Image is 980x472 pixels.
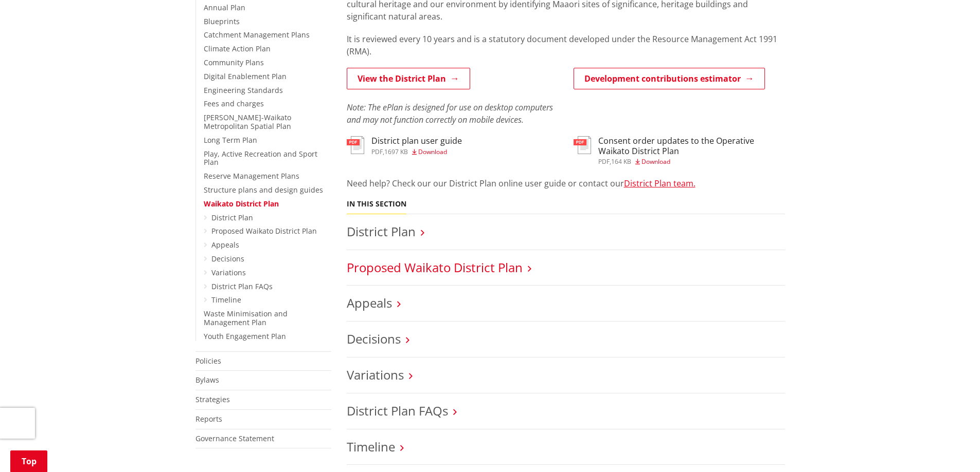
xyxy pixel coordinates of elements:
a: Blueprints [204,16,240,26]
a: Climate Action Plan [204,44,271,53]
em: Note: The ePlan is designed for use on desktop computers and may not function correctly on mobile... [347,102,553,125]
img: document-pdf.svg [574,136,591,154]
a: Bylaws [195,375,219,385]
a: [PERSON_NAME]-Waikato Metropolitan Spatial Plan [204,112,291,131]
a: Youth Engagement Plan [204,331,286,341]
a: Variations [211,268,246,277]
h5: In this section [347,200,406,209]
a: District Plan FAQs [347,402,448,419]
a: Reports [195,414,222,424]
a: Long Term Plan [204,135,257,145]
a: View the District Plan [347,68,470,89]
span: 1697 KB [384,147,408,156]
a: Top [10,450,47,472]
a: Play, Active Recreation and Sport Plan [204,149,317,167]
p: It is reviewed every 10 years and is a statutory document developed under the Resource Management... [347,33,785,58]
a: Catchment Management Plans [204,30,310,40]
p: Need help? Check our our District Plan online user guide or contact our [347,177,785,190]
a: Decisions [211,254,244,263]
a: District Plan team. [624,178,696,189]
div: , [598,159,785,165]
a: Annual Plan [204,3,245,12]
h3: District plan user guide [371,136,462,146]
a: Policies [195,356,221,366]
a: District Plan [347,223,416,240]
a: Decisions [347,330,401,347]
span: pdf [598,157,610,166]
a: Community Plans [204,58,264,67]
a: District Plan [211,213,253,222]
a: Engineering Standards [204,85,283,95]
a: Waste Minimisation and Management Plan [204,309,288,327]
a: District Plan FAQs [211,281,273,291]
a: Timeline [347,438,395,455]
a: Variations [347,366,404,383]
a: Appeals [347,294,392,311]
div: , [371,149,462,155]
a: Fees and charges [204,99,264,108]
a: Consent order updates to the Operative Waikato District Plan pdf,164 KB Download [574,136,785,164]
a: Structure plans and design guides [204,185,323,195]
span: 164 KB [611,157,631,166]
a: Timeline [211,295,241,305]
a: Strategies [195,394,230,404]
a: Proposed Waikato District Plan [211,226,317,236]
span: pdf [371,147,383,156]
span: Download [642,157,670,166]
a: Digital Enablement Plan [204,71,287,81]
span: Download [418,147,447,156]
h3: Consent order updates to the Operative Waikato District Plan [598,136,785,156]
a: Governance Statement [195,433,274,443]
a: District plan user guide pdf,1697 KB Download [347,136,462,155]
img: document-pdf.svg [347,136,364,154]
a: Proposed Waikato District Plan [347,259,523,276]
a: Waikato District Plan [204,199,279,209]
a: Reserve Management Plans [204,171,299,181]
a: Development contributions estimator [574,68,765,89]
a: Appeals [211,240,239,250]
